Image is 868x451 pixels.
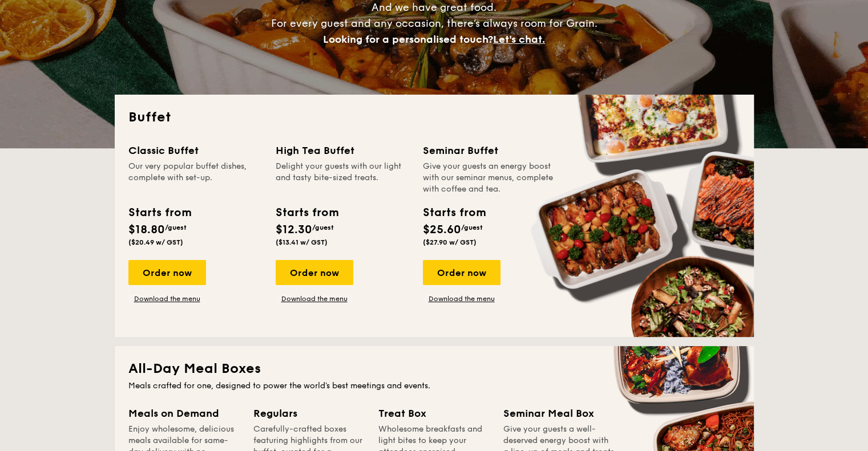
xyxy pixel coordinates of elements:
[128,360,740,378] h2: All-Day Meal Boxes
[461,224,483,231] span: /guest
[276,223,312,237] span: $12.30
[128,238,183,246] span: ($20.49 w/ GST)
[423,223,461,237] span: $25.60
[276,260,353,285] div: Order now
[493,33,545,46] span: Let's chat.
[128,405,240,421] div: Meals on Demand
[128,380,740,392] div: Meals crafted for one, designed to power the world's best meetings and events.
[276,161,409,195] div: Delight your guests with our light and tasty bite-sized treats.
[276,238,328,246] span: ($13.41 w/ GST)
[423,143,556,159] div: Seminar Buffet
[165,224,187,231] span: /guest
[128,204,191,221] div: Starts from
[503,405,615,421] div: Seminar Meal Box
[128,143,262,159] div: Classic Buffet
[312,224,334,231] span: /guest
[253,405,365,421] div: Regulars
[128,161,262,195] div: Our very popular buffet dishes, complete with set-up.
[276,204,338,221] div: Starts from
[423,161,556,195] div: Give your guests an energy boost with our seminar menus, complete with coffee and tea.
[276,143,409,159] div: High Tea Buffet
[378,405,490,421] div: Treat Box
[276,294,353,303] a: Download the menu
[128,108,740,127] h2: Buffet
[128,260,206,285] div: Order now
[423,260,500,285] div: Order now
[271,1,597,46] span: And we have great food. For every guest and any occasion, there’s always room for Grain.
[128,223,165,237] span: $18.80
[323,33,493,46] span: Looking for a personalised touch?
[423,204,485,221] div: Starts from
[128,294,206,303] a: Download the menu
[423,238,477,246] span: ($27.90 w/ GST)
[423,294,500,303] a: Download the menu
